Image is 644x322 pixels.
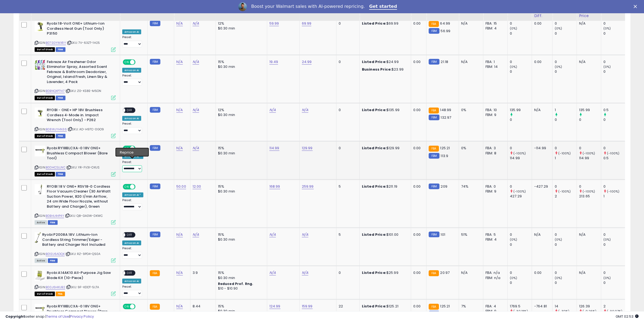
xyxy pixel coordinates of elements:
a: Terms of Use [46,314,69,319]
div: N/A [579,232,597,237]
span: 21.18 [441,59,448,64]
div: $0.30 min [218,112,263,117]
span: All listings that are currently out of stock and unavailable for purchase on Amazon [35,172,55,177]
div: N/A [461,59,479,64]
a: B01EU6ADQK [46,252,65,256]
div: $211.19 [362,184,407,189]
img: Profile image for Adrian [238,2,247,11]
span: 209 [441,184,447,189]
div: -427.29 [534,184,548,189]
a: B07SGYWXRY [46,41,66,45]
a: N/A [302,107,308,113]
div: FBM: 4 [486,237,503,242]
small: FBA [150,304,160,310]
a: N/A [176,270,183,275]
span: All listings that are currently out of stock and unavailable for purchase on Amazon [35,292,55,296]
small: (-100%) [583,189,595,194]
div: 0 [339,146,355,151]
div: Amazon AI [122,241,141,245]
div: Preset: [122,285,143,297]
div: $0.30 min [218,64,263,69]
div: 0 [339,21,355,26]
div: N/A [579,59,597,64]
div: Amazon AI * [122,154,143,159]
b: RYOBI - ONE+ HP 18V Brushless Cordless 4-Mode in. Impact Wrench (Tool Only) - P262 [47,108,113,124]
div: 0 [555,59,577,64]
a: N/A [176,145,183,151]
div: 7% [461,304,479,309]
div: $0.30 min [218,275,263,280]
small: FBM [150,21,160,26]
div: N/A [579,270,597,275]
div: Amazon AI * [122,192,143,197]
div: N/A [461,270,479,275]
div: 0 [510,21,532,26]
div: 0 [555,31,577,36]
div: 0 [603,280,625,285]
div: 0.5 [603,108,625,112]
a: N/A [176,107,183,113]
div: Amazon AI [122,68,141,73]
div: 74% [461,184,479,189]
div: 135.99 [510,108,532,112]
span: OFF [135,146,143,151]
small: (0%) [603,276,611,280]
small: (0%) [603,65,611,69]
a: B00J6HKUB2 [46,285,65,290]
div: 0 [510,232,532,237]
span: FBM [48,220,58,225]
div: 0.00 [413,59,422,64]
div: $0.30 min [218,237,263,242]
div: Boost your Walmart sales with AI-powered repricing. [251,4,365,9]
span: ON [123,60,130,64]
span: FBM [56,134,65,138]
img: 41CbRb1HfxL._SL40_.jpg [35,270,45,281]
div: 0 [603,21,625,26]
div: ASIN: [35,184,116,224]
small: (-100%) [513,151,526,155]
b: RYOBI 18 V ONE+ RSV18-0 Cordless Floor Vacuum Cleaner (30 AirWatt Suction Power, 820 l/min Airflo... [47,184,113,211]
small: FBM [150,107,160,113]
div: 15% [218,59,263,64]
div: $125.21 [362,304,407,309]
div: Preset: [122,122,143,134]
span: FBA [56,292,65,296]
div: 0 [555,232,577,237]
b: Listed Price: [362,21,387,26]
small: (0%) [510,276,517,280]
div: 0 [603,232,625,237]
div: 0 [555,242,577,247]
a: Privacy Policy [70,314,94,319]
small: FBM [429,28,439,34]
a: 259.99 [302,184,314,189]
div: 126.39 [579,304,601,309]
div: 0 [510,59,532,64]
div: Preset: [122,247,143,259]
a: B0BNQXP7H7 [46,89,65,93]
small: FBM [150,232,160,237]
div: 0 [603,31,625,36]
div: $25.99 [362,270,407,275]
div: 0 [510,270,532,275]
div: 0 [339,270,355,275]
div: Preset: [122,35,143,48]
small: FBM [150,184,160,189]
div: 0.00 [413,108,422,112]
div: FBA: n/a [486,270,503,275]
b: Ryobi P2008A 18V. Lithium-Ion Cordless String Trimmer/Edger - Battery and Charger Not Included [42,232,108,249]
div: 0 [603,69,625,74]
a: 24.99 [302,59,312,65]
div: 0 [603,117,625,122]
span: OFF [135,184,143,189]
a: 114.99 [269,145,279,151]
div: 0 [603,59,625,64]
small: (-100%) [513,189,526,194]
div: 12% [218,108,263,112]
div: FBA: 10 [486,108,503,112]
div: ASIN: [35,270,116,296]
a: N/A [193,59,199,65]
div: Amazon AI [122,29,141,34]
b: Listed Price: [362,232,387,237]
a: B0DHCSLLNC [46,165,65,170]
div: 0 [339,108,355,112]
